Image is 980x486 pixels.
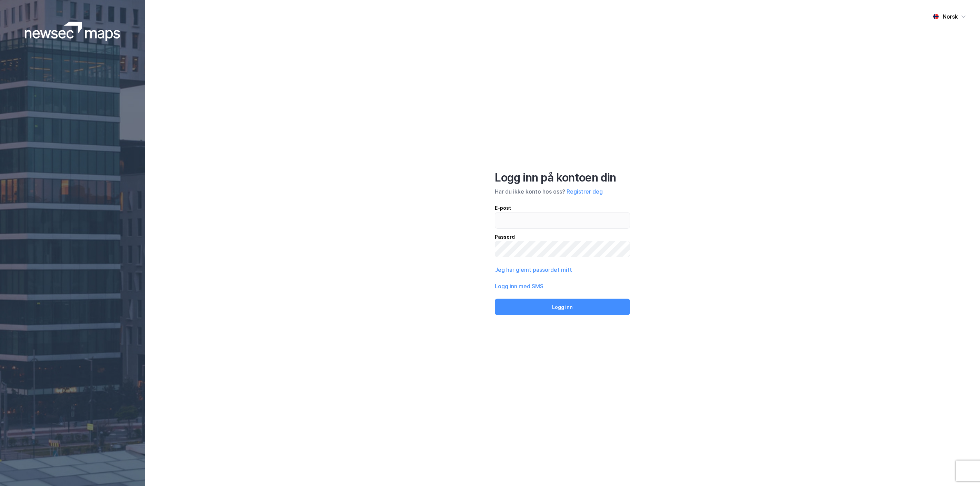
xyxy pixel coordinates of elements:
button: Logg inn [495,299,630,315]
button: Logg inn med SMS [495,282,543,290]
div: Har du ikke konto hos oss? [495,187,630,196]
div: E-post [495,204,630,212]
button: Registrer deg [567,187,603,196]
div: Norsk [943,12,958,21]
button: Jeg har glemt passordet mitt [495,266,572,274]
div: Passord [495,233,630,241]
div: Logg inn på kontoen din [495,171,630,185]
img: logoWhite.bf58a803f64e89776f2b079ca2356427.svg [25,22,120,41]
